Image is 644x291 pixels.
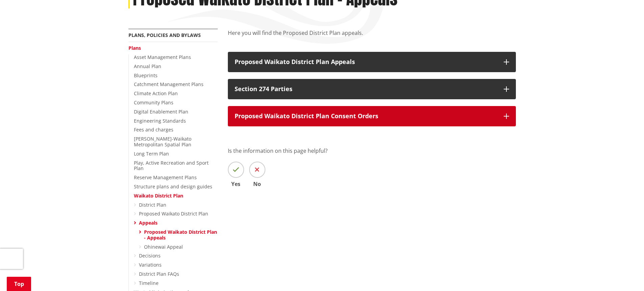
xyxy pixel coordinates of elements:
[134,192,183,199] a: Waikato District Plan
[134,99,173,106] a: Community Plans
[134,126,173,133] a: Fees and charges
[128,32,201,38] a: Plans, policies and bylaws
[235,59,497,65] p: Proposed Waikato District Plan Appeals
[134,54,191,60] a: Asset Management Plans
[134,136,191,148] a: [PERSON_NAME]-Waikato Metropolitan Spatial Plan
[228,147,516,155] p: Is the information on this page helpful?
[134,150,169,157] a: Long Term Plan
[134,108,188,115] a: Digital Enablement Plan
[134,90,178,97] a: Climate Action Plan
[613,263,637,287] iframe: Messenger Launcher
[139,280,159,286] a: Timeline
[228,29,516,45] p: Here you will find the Proposed District Plan appeals.
[139,271,179,277] a: District Plan FAQs
[235,86,497,92] p: Section 274 Parties
[228,181,244,187] span: Yes
[134,118,186,124] a: Engineering Standards
[228,52,516,72] button: Proposed Waikato District Plan Appeals
[139,262,162,268] a: Variations
[235,113,497,120] p: Proposed Waikato District Plan Consent Orders
[134,72,158,79] a: Blueprints
[249,181,265,187] span: No
[134,160,209,172] a: Play, Active Recreation and Sport Plan
[139,210,208,217] a: Proposed Waikato District Plan
[228,106,516,126] button: Proposed Waikato District Plan Consent Orders
[134,63,161,69] a: Annual Plan
[139,202,166,208] a: District Plan
[128,45,141,51] a: Plans
[134,174,197,181] a: Reserve Management Plans
[144,229,217,241] a: Proposed Waikato District Plan - Appeals
[228,79,516,99] button: Section 274 Parties
[134,183,212,190] a: Structure plans and design guides
[134,81,204,87] a: Catchment Management Plans
[139,220,158,226] a: Appeals
[139,252,161,259] a: Decisions
[144,244,183,250] a: Ohinewai Appeal
[7,277,31,291] a: Top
